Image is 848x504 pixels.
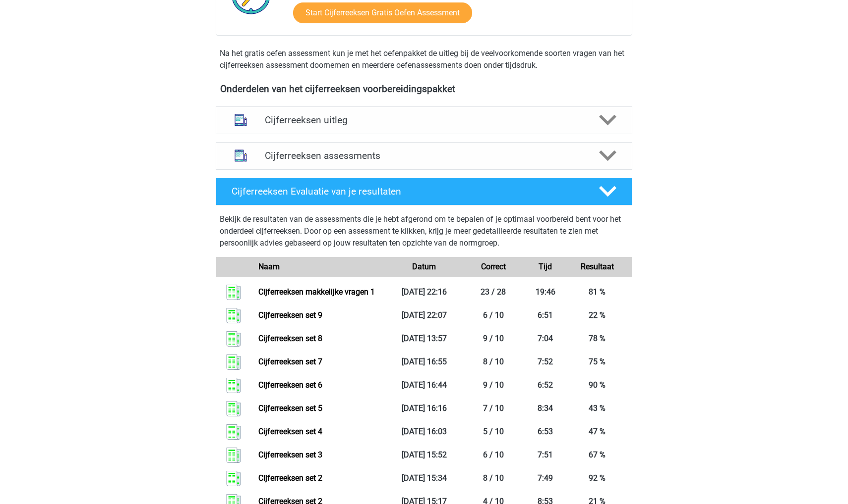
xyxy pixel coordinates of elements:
a: Cijferreeksen set 9 [258,310,322,320]
a: Cijferreeksen set 8 [258,334,322,343]
a: Cijferreeksen set 7 [258,357,322,366]
img: cijferreeksen assessments [228,143,253,168]
a: Cijferreeksen set 3 [258,450,322,459]
p: Bekijk de resultaten van de assessments die je hebt afgerond om te bepalen of je optimaal voorber... [220,213,628,249]
div: Datum [389,261,459,273]
a: Cijferreeksen set 5 [258,403,322,413]
div: Resultaat [562,261,632,273]
a: assessments Cijferreeksen assessments [212,142,636,170]
div: Tijd [528,261,563,273]
div: Naam [251,261,389,273]
h4: Onderdelen van het cijferreeksen voorbereidingspakket [220,83,628,95]
h4: Cijferreeksen uitleg [265,114,583,126]
img: cijferreeksen uitleg [228,107,253,133]
div: Na het gratis oefen assessment kun je met het oefenpakket de uitleg bij de veelvoorkomende soorte... [216,48,632,71]
a: Cijferreeksen set 2 [258,473,322,483]
a: Cijferreeksen set 4 [258,427,322,436]
h4: Cijferreeksen Evaluatie van je resultaten [232,186,583,197]
div: Correct [459,261,528,273]
a: uitleg Cijferreeksen uitleg [212,106,636,134]
a: Start Cijferreeksen Gratis Oefen Assessment [293,2,472,23]
a: Cijferreeksen set 6 [258,380,322,390]
a: Cijferreeksen makkelijke vragen 1 [258,287,375,297]
a: Cijferreeksen Evaluatie van je resultaten [212,178,636,205]
h4: Cijferreeksen assessments [265,150,583,161]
